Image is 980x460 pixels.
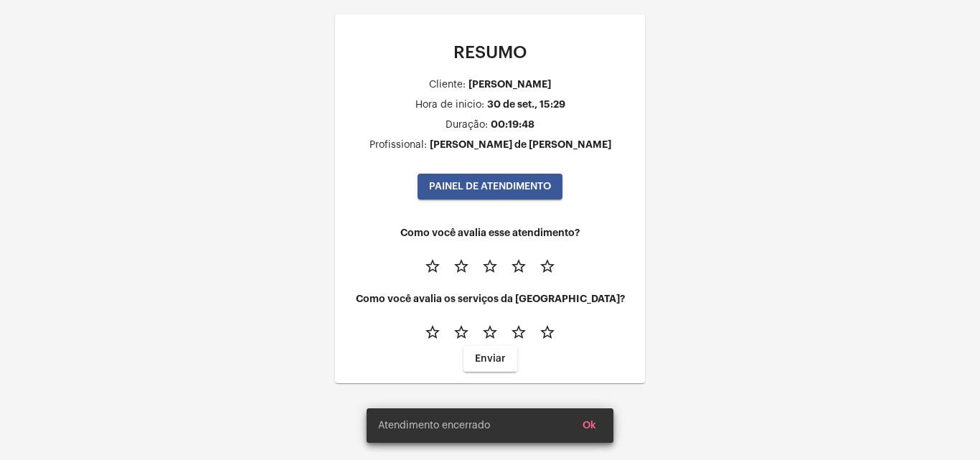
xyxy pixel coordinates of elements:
span: PAINEL DE ATENDIMENTO [429,182,551,192]
div: 30 de set., 15:29 [487,99,565,110]
mat-icon: star_border [510,258,527,275]
div: 00:19:48 [491,119,534,130]
span: Enviar [475,354,506,364]
button: PAINEL DE ATENDIMENTO [418,174,562,200]
div: Hora de inicio: [415,100,484,111]
h4: Como você avalia esse atendimento? [347,227,633,238]
mat-icon: star_border [510,324,527,341]
span: Atendimento encerrado [378,418,490,433]
mat-icon: star_border [424,324,441,341]
mat-icon: star_border [539,258,556,275]
mat-icon: star_border [481,324,499,341]
span: Ok [583,421,596,431]
mat-icon: star_border [539,324,556,341]
div: [PERSON_NAME] [468,79,551,90]
div: Profissional: [369,140,427,151]
button: Enviar [463,346,517,372]
div: Duração: [446,120,488,131]
mat-icon: star_border [453,324,470,341]
div: Cliente: [429,80,466,90]
mat-icon: star_border [424,258,441,275]
mat-icon: star_border [481,258,499,275]
p: RESUMO [347,43,633,62]
h4: Como você avalia os serviços da [GEOGRAPHIC_DATA]? [347,294,633,304]
mat-icon: star_border [453,258,470,275]
div: [PERSON_NAME] de [PERSON_NAME] [430,139,611,150]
